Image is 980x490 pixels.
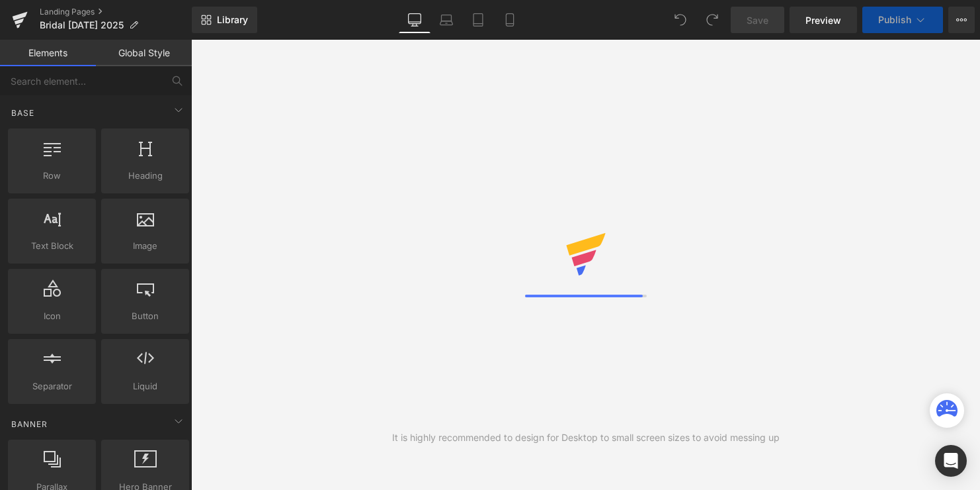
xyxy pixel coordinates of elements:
a: Laptop [430,7,462,33]
button: Publish [862,7,943,33]
div: Open Intercom Messenger [935,445,967,477]
span: Button [105,309,185,323]
span: Liquid [105,379,185,393]
span: Publish [878,15,911,25]
span: Preview [805,13,841,27]
a: Mobile [494,7,526,33]
span: Banner [10,418,49,430]
span: Library [217,14,248,26]
a: Preview [790,7,857,33]
span: Icon [12,309,92,323]
span: Separator [12,379,92,393]
a: Landing Pages [40,7,192,17]
span: Save [747,13,768,27]
button: More [948,7,975,33]
div: It is highly recommended to design for Desktop to small screen sizes to avoid messing up [392,430,780,445]
button: Redo [699,7,725,33]
button: Undo [667,7,694,33]
a: Desktop [399,7,430,33]
span: Image [105,239,185,253]
span: Bridal [DATE] 2025 [40,20,124,30]
span: Base [10,107,36,119]
a: New Library [192,7,257,33]
a: Tablet [462,7,494,33]
span: Heading [105,169,185,183]
a: Global Style [96,40,192,66]
span: Row [12,169,92,183]
span: Text Block [12,239,92,253]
